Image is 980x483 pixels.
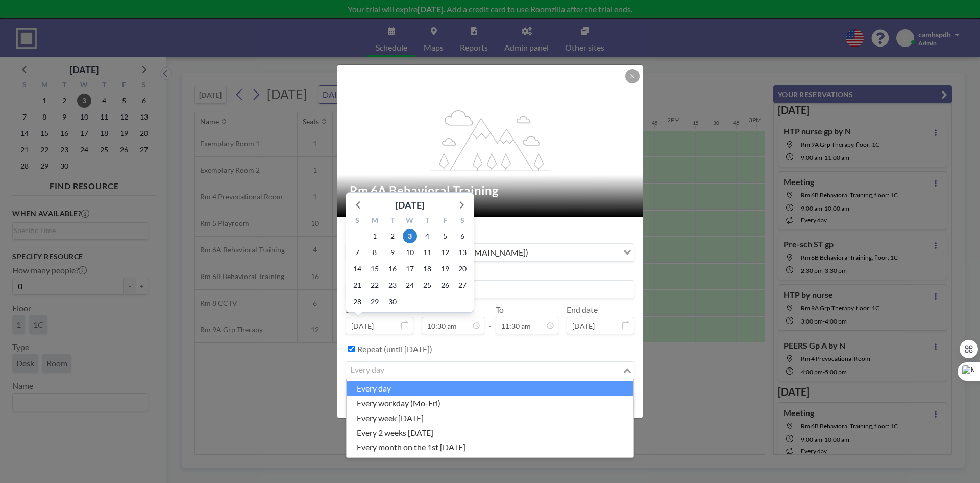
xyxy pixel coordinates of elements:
[420,245,434,260] span: Thursday, September 11, 2025
[438,262,452,276] span: Friday, September 19, 2025
[430,109,551,171] g: flex-grow: 1.2;
[350,183,631,198] h2: Rm 6A Behavioral Training
[357,344,432,354] label: Repeat (until [DATE])
[385,262,400,276] span: Tuesday, September 16, 2025
[496,305,504,315] label: To
[454,215,471,228] div: S
[367,262,382,276] span: Monday, September 15, 2025
[567,305,598,315] label: End date
[367,278,382,292] span: Monday, September 22, 2025
[420,262,434,276] span: Thursday, September 18, 2025
[419,215,436,228] div: T
[488,308,492,331] span: -
[347,426,633,441] li: every 2 weeks [DATE]
[403,262,417,276] span: Wednesday, September 17, 2025
[438,245,452,260] span: Friday, September 12, 2025
[347,411,633,426] li: every week [DATE]
[455,229,470,243] span: Saturday, September 6, 2025
[385,245,400,260] span: Tuesday, September 9, 2025
[438,229,452,243] span: Friday, September 5, 2025
[346,362,634,379] div: Search for option
[347,396,633,411] li: every workday (Mo-Fri)
[347,440,633,455] li: every month on the 1st [DATE]
[367,294,382,309] span: Monday, September 29, 2025
[367,245,382,260] span: Monday, September 8, 2025
[366,215,383,228] div: M
[403,229,417,243] span: Wednesday, September 3, 2025
[367,229,382,243] span: Monday, September 1, 2025
[347,364,621,377] input: Search for option
[350,294,364,309] span: Sunday, September 28, 2025
[420,278,434,292] span: Thursday, September 25, 2025
[385,229,400,243] span: Tuesday, September 2, 2025
[455,245,470,260] span: Saturday, September 13, 2025
[384,215,401,228] div: T
[531,246,617,259] input: Search for option
[396,198,424,212] div: [DATE]
[401,215,419,228] div: W
[349,215,366,228] div: S
[403,278,417,292] span: Wednesday, September 24, 2025
[385,294,400,309] span: Tuesday, September 30, 2025
[438,278,452,292] span: Friday, September 26, 2025
[346,244,634,261] div: Search for option
[455,262,470,276] span: Saturday, September 20, 2025
[403,245,417,260] span: Wednesday, September 10, 2025
[347,381,633,396] li: every day
[436,215,453,228] div: F
[455,278,470,292] span: Saturday, September 27, 2025
[350,245,364,260] span: Sunday, September 7, 2025
[350,278,364,292] span: Sunday, September 21, 2025
[385,278,400,292] span: Tuesday, September 23, 2025
[420,229,434,243] span: Thursday, September 4, 2025
[346,281,634,298] input: camhspdh's reservation
[350,262,364,276] span: Sunday, September 14, 2025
